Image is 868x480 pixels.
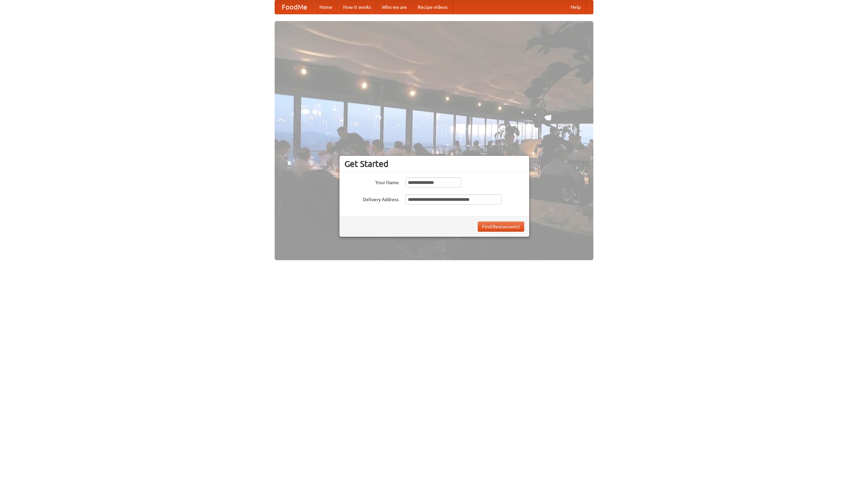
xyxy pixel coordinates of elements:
label: Delivery Address [344,194,399,203]
a: Help [565,0,586,14]
a: How it works [338,0,376,14]
a: Recipe videos [412,0,453,14]
a: Home [314,0,338,14]
h3: Get Started [344,159,524,169]
label: Your Name [344,177,399,186]
a: Who we are [376,0,412,14]
button: Find Restaurants! [478,222,524,232]
a: FoodMe [275,0,314,14]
